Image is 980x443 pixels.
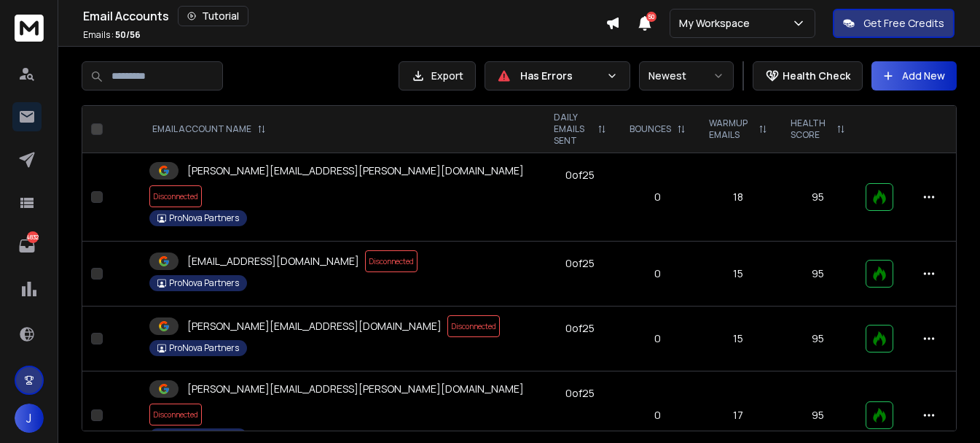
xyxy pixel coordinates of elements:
p: 4832 [27,231,39,243]
p: BOUNCES [630,123,671,135]
div: 0 of 25 [565,256,595,271]
span: Disconnected [149,185,202,207]
button: J [15,404,44,433]
p: 0 [627,331,689,346]
span: 50 / 56 [115,28,141,41]
p: My Workspace [679,16,756,31]
button: Health Check [753,61,863,90]
div: Email Accounts [83,6,605,26]
td: 15 [697,307,779,371]
td: 18 [697,153,779,242]
span: 50 [646,12,656,22]
p: ProNova Partners [169,277,239,289]
p: Get Free Credits [863,16,944,31]
td: 95 [779,242,857,307]
a: 4832 [12,231,42,261]
p: Health Check [783,69,850,83]
button: Export [399,61,476,90]
p: ProNova Partners [169,212,239,224]
p: DAILY EMAILS SENT [554,112,592,147]
span: Disconnected [365,250,418,272]
td: 15 [697,242,779,307]
p: [EMAIL_ADDRESS][DOMAIN_NAME] [187,254,359,269]
div: 0 of 25 [565,321,595,336]
p: Emails : [83,29,141,41]
p: [PERSON_NAME][EMAIL_ADDRESS][PERSON_NAME][DOMAIN_NAME] [187,163,524,178]
p: ProNova Partners [169,342,239,354]
td: 95 [779,153,857,242]
button: Tutorial [178,6,248,26]
p: WARMUP EMAILS [709,118,753,141]
p: HEALTH SCORE [791,118,831,141]
p: 0 [627,408,689,423]
td: 95 [779,307,857,371]
button: Get Free Credits [833,9,954,38]
p: 0 [627,266,689,281]
p: [PERSON_NAME][EMAIL_ADDRESS][PERSON_NAME][DOMAIN_NAME] [187,382,524,396]
p: [PERSON_NAME][EMAIL_ADDRESS][DOMAIN_NAME] [187,319,442,334]
div: 0 of 25 [565,386,595,401]
span: Disconnected [447,315,500,337]
button: Add New [871,61,957,90]
span: Disconnected [149,404,202,425]
div: 0 of 25 [565,168,595,182]
button: Newest [639,61,734,90]
p: 0 [627,190,689,204]
div: EMAIL ACCOUNT NAME [152,123,266,135]
p: Has Errors [520,69,600,83]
